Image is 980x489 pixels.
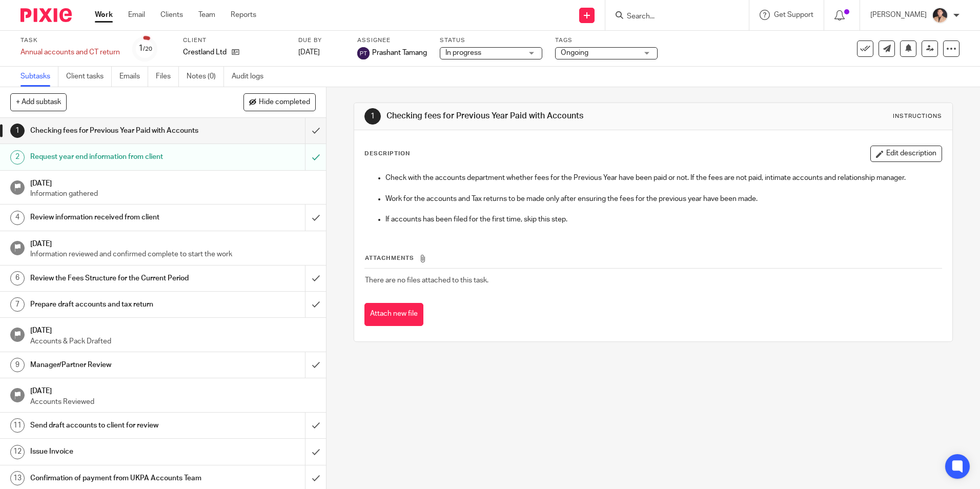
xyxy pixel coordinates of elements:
label: Assignee [357,36,427,45]
h1: Confirmation of payment from UKPA Accounts Team [30,471,207,486]
div: Instructions [893,112,942,120]
div: Annual accounts and CT return [21,47,120,57]
button: Hide completed [243,93,316,111]
p: If accounts has been filed for the first time, skip this step. [385,214,941,225]
p: Work for the accounts and Tax returns to be made only after ensuring the fees for the previous ye... [385,194,941,204]
p: Crestland Ltd [183,47,227,57]
h1: [DATE] [30,323,316,336]
button: Edit description [870,146,942,162]
a: Clients [160,10,183,20]
span: There are no files attached to this task. [365,277,488,284]
h1: Review information received from client [30,210,207,225]
p: Check with the accounts department whether fees for the Previous Year have been paid or not. If t... [385,173,941,183]
div: 1 [10,124,25,138]
p: Accounts Reviewed [30,397,316,407]
span: Hide completed [259,98,310,107]
div: 7 [10,297,25,312]
label: Tags [555,36,658,45]
h1: Issue Invoice [30,444,207,459]
div: 11 [10,418,25,433]
a: Subtasks [21,67,58,87]
div: 6 [10,271,25,286]
div: 1 [364,108,381,125]
span: [DATE] [298,49,320,56]
div: 13 [10,471,25,485]
span: In progress [445,49,481,56]
h1: [DATE] [30,383,316,396]
span: Attachments [365,255,414,261]
small: /20 [143,46,152,52]
a: Audit logs [232,67,271,87]
h1: [DATE] [30,236,316,249]
span: Prashant Tamang [372,48,427,58]
button: + Add subtask [10,93,67,111]
label: Client [183,36,285,45]
p: [PERSON_NAME] [870,10,927,20]
h1: Manager/Partner Review [30,357,207,373]
button: Attach new file [364,303,423,326]
p: Description [364,150,410,158]
p: Accounts & Pack Drafted [30,336,316,347]
a: Team [198,10,215,20]
h1: Send draft accounts to client for review [30,418,207,433]
img: Pixie [21,8,72,22]
div: 9 [10,358,25,372]
a: Emails [119,67,148,87]
input: Search [626,12,718,22]
a: Work [95,10,113,20]
a: Files [156,67,179,87]
h1: Prepare draft accounts and tax return [30,297,207,312]
span: Get Support [774,11,813,18]
span: Ongoing [561,49,588,56]
label: Task [21,36,120,45]
h1: Checking fees for Previous Year Paid with Accounts [30,123,207,138]
a: Client tasks [66,67,112,87]
img: svg%3E [357,47,370,59]
h1: Request year end information from client [30,149,207,165]
div: 4 [10,211,25,225]
h1: Checking fees for Previous Year Paid with Accounts [386,111,675,121]
h1: [DATE] [30,176,316,189]
div: 1 [138,43,152,54]
a: Reports [231,10,256,20]
label: Due by [298,36,344,45]
a: Notes (0) [187,67,224,87]
p: Information gathered [30,189,316,199]
label: Status [440,36,542,45]
a: Email [128,10,145,20]
p: Information reviewed and confirmed complete to start the work [30,249,316,259]
h1: Review the Fees Structure for the Current Period [30,271,207,286]
div: 12 [10,445,25,459]
div: 2 [10,150,25,165]
img: Nikhil%20(2).jpg [932,7,948,24]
